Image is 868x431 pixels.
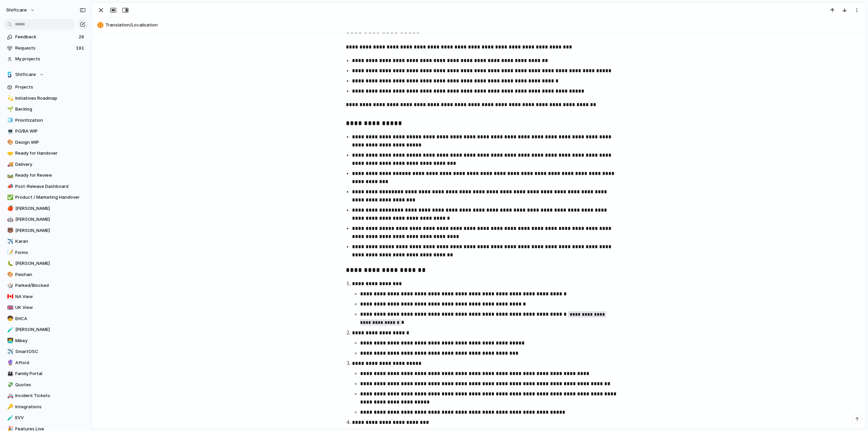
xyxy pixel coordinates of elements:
span: PO/BA WIP [15,128,86,135]
button: 🤖 [6,216,13,223]
span: Shiftcare [15,71,36,78]
span: EVV [15,414,86,421]
span: Post-Release Dashboard [15,183,86,190]
div: 🛤️Ready for Review [3,170,88,180]
a: 🎲Parked/Blocked [3,280,88,291]
div: 🐛 [7,260,12,268]
div: 🧒 [7,315,12,322]
span: EHCA [15,315,86,322]
button: 🇨🇦 [6,293,13,300]
span: Incident Tickets [15,392,86,399]
div: 🇬🇧 [7,304,12,312]
div: 👪 [7,370,12,378]
button: Shiftcare [3,70,88,80]
div: 🧊Prioritization [3,115,88,125]
button: 🐻 [6,227,13,234]
span: 191 [76,45,85,52]
span: Feedback [15,34,77,40]
a: 🚑Incident Tickets [3,391,88,401]
a: 🐻[PERSON_NAME] [3,226,88,236]
span: Afford [15,359,86,366]
a: 🔮Afford [3,358,88,368]
a: ✅Product / Marketing Handover [3,192,88,202]
div: 🚚 [7,160,12,168]
div: 💻 [7,128,12,135]
div: ✅ [7,194,12,201]
div: 🧊 [7,116,12,124]
div: 🧪 [7,414,12,422]
div: 🎨 [7,271,12,278]
span: [PERSON_NAME] [15,260,86,267]
a: 🍎[PERSON_NAME] [3,203,88,214]
span: shiftcare [6,7,27,14]
button: 🚑 [6,392,13,399]
div: 🚑 [7,392,12,400]
a: ✈️Karan [3,236,88,247]
button: 🔑 [6,404,13,410]
div: 📣 [7,182,12,190]
a: 🐛[PERSON_NAME] [3,258,88,269]
button: 🧊 [6,117,13,124]
div: 🎨 [7,138,12,146]
a: 🇨🇦NA View [3,292,88,302]
a: Requests191 [3,43,88,53]
button: 💫 [6,95,13,102]
button: 💸 [6,381,13,388]
div: 🌱 [7,105,12,113]
div: 📣Post-Release Dashboard [3,181,88,192]
a: 💸Quotes [3,380,88,390]
a: 🤝Ready for Handover [3,148,88,158]
a: 📝Forms [3,248,88,258]
span: Forms [15,249,86,256]
div: 🍎 [7,204,12,212]
div: 🔑 [7,403,12,411]
button: shiftcare [3,5,39,16]
a: ✈️SmartOSC [3,347,88,357]
span: Projects [15,84,86,91]
div: 🇬🇧UK View [3,302,88,313]
button: 🇬🇧 [6,304,13,311]
a: 👨‍💻Mikey [3,336,88,346]
span: My projects [15,56,86,62]
a: 🧪EVV [3,413,88,423]
button: 🔮 [6,359,13,366]
span: Translation/Localisation [105,22,862,28]
div: 🧒EHCA [3,314,88,324]
div: 🛤️ [7,172,12,179]
div: 🧪[PERSON_NAME] [3,325,88,335]
button: 🎲 [6,282,13,289]
a: 🚚Delivery [3,159,88,170]
a: 👪Family Portal [3,369,88,379]
button: 🎨 [6,139,13,146]
a: 🎨Design WIP [3,137,88,148]
a: 💻PO/BA WIP [3,126,88,136]
button: 🧪 [6,326,13,333]
span: Mikey [15,337,86,344]
a: 🌱Backlog [3,104,88,114]
span: [PERSON_NAME] [15,326,86,333]
span: UK View [15,304,86,311]
a: 💫Initiatives Roadmap [3,93,88,103]
div: 📝 [7,249,12,256]
div: 🎲 [7,282,12,290]
div: 🤖[PERSON_NAME] [3,214,88,224]
span: Peishan [15,271,86,278]
button: 🚚 [6,161,13,168]
button: 👪 [6,370,13,377]
button: ✈️ [6,348,13,355]
span: Backlog [15,106,86,113]
span: Delivery [15,161,86,168]
span: 29 [79,34,85,40]
span: SmartOSC [15,348,86,355]
span: Karan [15,238,86,245]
